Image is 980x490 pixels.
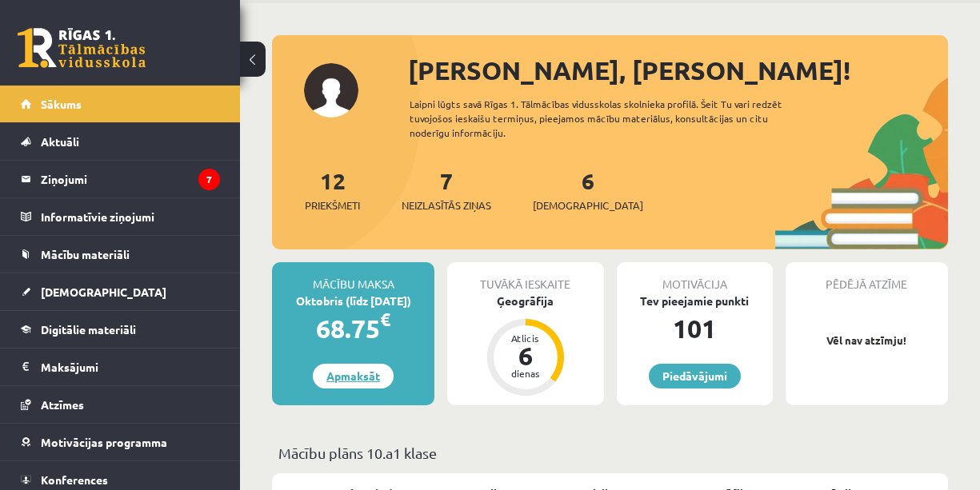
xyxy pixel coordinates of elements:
[21,273,220,310] a: [DEMOGRAPHIC_DATA]
[41,161,220,197] legend: Ziņojumi
[41,322,136,337] span: Digitālie materiāli
[402,166,491,213] a: 7Neizlasītās ziņas
[305,166,360,213] a: 12Priekšmeti
[272,309,434,348] div: 68.75
[617,293,773,309] div: Tev pieejamie punkti
[41,397,84,412] span: Atzīmes
[617,262,773,293] div: Motivācija
[41,472,108,487] span: Konferences
[21,123,220,160] a: Aktuāli
[21,198,220,235] a: Informatīvie ziņojumi
[41,285,166,299] span: [DEMOGRAPHIC_DATA]
[649,364,741,388] a: Piedāvājumi
[447,293,603,398] a: Ģeogrāfija Atlicis 6 dienas
[272,262,434,293] div: Mācību maksa
[313,364,394,388] a: Apmaksāt
[272,293,434,309] div: Oktobris (līdz [DATE])
[410,97,815,140] div: Laipni lūgts savā Rīgas 1. Tālmācības vidusskolas skolnieka profilā. Šeit Tu vari redzēt tuvojošo...
[41,247,130,261] span: Mācību materiāli
[502,368,550,378] div: dienas
[41,349,220,385] legend: Maksājumi
[402,197,491,213] span: Neizlasītās ziņas
[447,293,603,309] div: Ģeogrāfija
[21,349,220,385] a: Maksājumi
[21,86,220,122] a: Sākums
[21,424,220,460] a: Motivācijas programma
[21,161,220,197] a: Ziņojumi7
[533,166,643,213] a: 6[DEMOGRAPHIC_DATA]
[408,51,948,90] div: [PERSON_NAME], [PERSON_NAME]!
[21,311,220,348] a: Digitālie materiāli
[21,386,220,423] a: Atzīmes
[617,309,773,348] div: 101
[41,435,167,449] span: Motivācijas programma
[41,198,220,235] legend: Informatīvie ziņojumi
[794,333,940,349] p: Vēl nav atzīmju!
[21,236,220,273] a: Mācību materiāli
[18,28,146,68] a: Rīgas 1. Tālmācības vidusskola
[41,97,82,111] span: Sākums
[447,262,603,293] div: Tuvākā ieskaite
[533,197,643,213] span: [DEMOGRAPHIC_DATA]
[380,308,390,331] span: €
[786,262,948,293] div: Pēdējā atzīme
[305,197,360,213] span: Priekšmeti
[502,343,550,368] div: 6
[502,333,550,343] div: Atlicis
[278,442,942,464] p: Mācību plāns 10.a1 klase
[41,134,79,149] span: Aktuāli
[198,169,220,190] i: 7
